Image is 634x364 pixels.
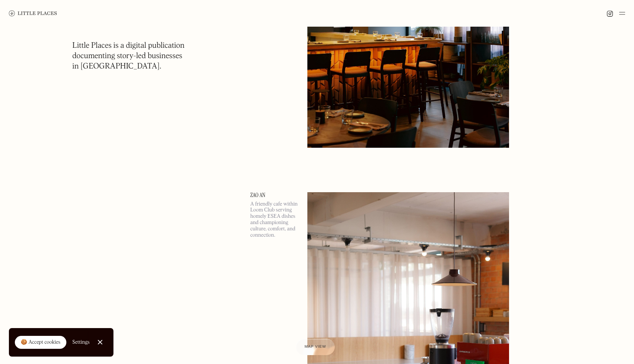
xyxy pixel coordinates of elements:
a: Settings [72,334,90,351]
a: Zao An [250,192,298,198]
p: A friendly cafe within Loom Club serving homely ESEA dishes and championing culture, comfort, and... [250,201,298,238]
span: Map view [305,345,326,349]
div: 🍪 Accept cookies [21,339,60,346]
a: Close Cookie Popup [93,335,108,350]
a: Map view [296,339,335,355]
h1: Little Places is a digital publication documenting story-led businesses in [GEOGRAPHIC_DATA]. [72,41,185,72]
a: 🍪 Accept cookies [15,336,66,349]
div: Settings [72,340,90,345]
